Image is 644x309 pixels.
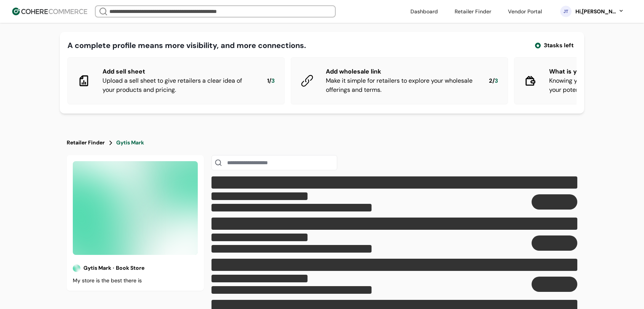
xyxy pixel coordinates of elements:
[12,8,87,15] img: Cohere Logo
[269,77,271,85] span: /
[326,76,477,94] div: Make it simple for retailers to explore your wholesale offerings and terms.
[83,264,111,272] div: Gytis Mark
[544,41,574,50] span: 3 tasks left
[271,77,275,85] span: 3
[326,67,477,76] div: Add wholesale link
[495,77,498,85] span: 3
[116,139,144,147] div: Gytis Mark
[67,134,144,151] nav: breadcrumb
[575,8,617,16] div: Hi, [PERSON_NAME]
[103,67,255,76] div: Add sell sheet
[103,76,255,94] div: Upload a sell sheet to give retailers a clear idea of your products and pricing.
[113,264,114,272] span: ·
[489,77,492,85] span: 2
[575,8,624,16] button: Hi,[PERSON_NAME]
[492,77,495,85] span: /
[73,277,198,285] div: My store is the best there is
[67,40,306,51] div: A complete profile means more visibility, and more connections.
[267,77,269,85] span: 1
[116,264,144,272] div: Book Store
[67,139,105,147] a: Retailer Finder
